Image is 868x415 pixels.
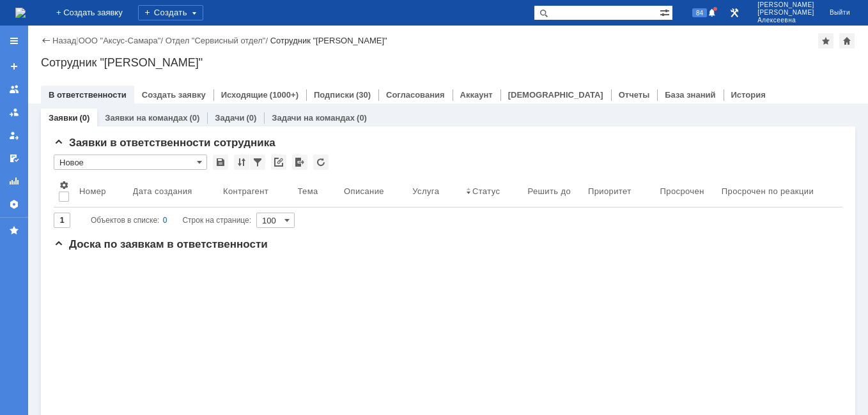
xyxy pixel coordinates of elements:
th: Приоритет [583,175,655,207]
a: Настройки [4,194,24,215]
a: Мои согласования [4,148,24,169]
th: Тема [293,175,339,207]
div: Сохранить вид [213,155,228,170]
div: Просрочен по реакции [722,186,814,196]
div: Контрагент [223,186,268,196]
div: Создать [138,5,203,20]
a: Создать заявку [142,90,206,100]
div: Сотрудник "[PERSON_NAME]" [270,36,387,45]
a: Отдел "Сервисный отдел" [166,36,266,45]
a: Отчеты [4,171,24,192]
div: Дата создания [133,186,192,196]
div: Фильтрация... [250,155,265,170]
a: ООО "Аксус-Самара" [79,36,161,45]
div: Просрочен [660,186,704,196]
span: Расширенный поиск [660,6,672,18]
a: База знаний [665,90,715,100]
div: / [79,36,166,45]
span: Объектов в списке: [91,216,159,225]
a: [DEMOGRAPHIC_DATA] [508,90,603,100]
a: Исходящие [221,90,268,100]
a: Мои заявки [4,125,24,146]
a: Создать заявку [4,56,24,77]
a: Заявки в моей ответственности [4,102,24,123]
div: Сортировка... [234,155,249,170]
div: Сотрудник "[PERSON_NAME]" [41,56,855,69]
div: Решить до [527,186,571,196]
a: Назад [52,36,76,45]
a: Заявки на командах [105,113,187,123]
div: Тема [298,186,318,196]
a: Задачи [215,113,244,123]
a: Перейти в интерфейс администратора [727,5,742,20]
a: Заявки на командах [4,79,24,100]
a: Подписки [314,90,354,100]
a: Аккаунт [460,90,493,100]
div: Обновлять список [313,155,329,170]
div: (0) [189,113,199,123]
div: / [166,36,270,45]
th: Дата создания [128,175,218,207]
a: Отчеты [619,90,650,100]
span: [PERSON_NAME] [757,9,814,17]
span: Заявки в ответственности сотрудника [54,137,275,149]
div: Приоритет [588,186,632,196]
th: Номер [74,175,128,207]
span: Доска по заявкам в ответственности [54,238,268,250]
span: Алексеевна [757,17,814,24]
span: Настройки [59,180,69,190]
span: [PERSON_NAME] [757,1,814,9]
a: Заявки [49,113,77,123]
div: | [76,35,78,45]
a: Задачи на командах [272,113,355,123]
th: Контрагент [218,175,293,207]
th: Услуга [407,175,461,207]
div: 0 [163,213,167,228]
div: Сделать домашней страницей [839,33,855,49]
th: Статус [461,175,523,207]
a: В ответственности [49,90,127,100]
img: logo [15,8,26,18]
div: (0) [357,113,367,123]
div: (1000+) [270,90,298,100]
a: История [731,90,766,100]
span: 84 [692,8,707,17]
a: Перейти на домашнюю страницу [15,8,26,18]
div: Номер [79,186,106,196]
i: Строк на странице: [91,213,251,228]
div: Статус [472,186,500,196]
a: Согласования [386,90,445,100]
div: (0) [246,113,256,123]
div: Скопировать ссылку на список [271,155,286,170]
div: (0) [79,113,89,123]
div: (30) [356,90,371,100]
div: Услуга [412,186,439,196]
div: Описание [344,186,384,196]
div: Добавить в избранное [818,33,833,49]
div: Экспорт списка [292,155,307,170]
